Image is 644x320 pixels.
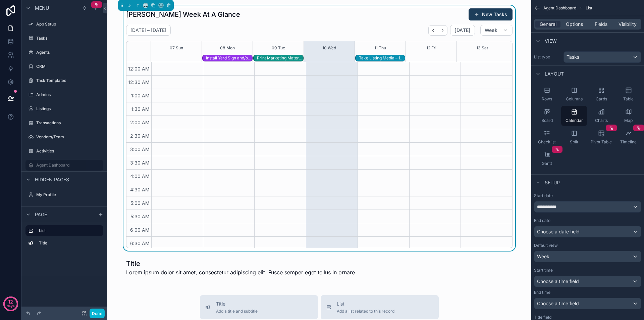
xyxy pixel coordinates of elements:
span: Agent Dashboard [543,5,576,11]
label: Vendors/Team [36,134,102,140]
label: Start date [534,193,553,198]
span: Calendar [566,118,583,123]
label: End date [534,218,550,223]
button: Board [534,106,560,126]
a: My Profile [25,189,103,200]
button: 10 Wed [322,41,336,55]
span: Week [537,253,549,260]
span: Split [570,139,578,145]
button: 09 Tue [272,41,285,55]
a: Admins [25,89,103,100]
button: Tasks [563,51,641,63]
button: Done [90,309,105,318]
span: Add a list related to this record [337,309,394,314]
span: 3:00 AM [128,146,151,152]
button: Calendar [561,106,587,126]
span: Gantt [542,161,552,166]
label: Activities [36,148,102,154]
button: ListAdd a list related to this record [321,295,439,319]
label: List type [534,54,561,60]
label: List [39,228,98,233]
label: End time [534,290,550,295]
span: Layout [545,71,564,77]
label: My Profile [36,192,102,197]
button: Gantt [534,149,560,169]
span: Map [624,118,633,123]
button: Rows [534,84,560,104]
label: Default view [534,243,558,248]
div: Take Listing Media – 123 Test [359,55,405,61]
span: 2:30 AM [128,133,151,139]
span: View [545,38,557,44]
h2: [DATE] – [DATE] [130,27,166,34]
label: Agents [36,50,102,55]
button: 07 Sun [170,41,183,55]
p: days [7,301,15,311]
span: 3:30 AM [128,160,151,166]
button: [DATE] [450,25,475,36]
span: Fields [595,21,607,28]
label: App Setup [36,21,102,27]
label: Task Templates [36,78,102,83]
span: Visibility [619,21,637,28]
p: 12 [8,299,13,305]
label: Admins [36,92,102,97]
label: Agent Dashboard [36,163,99,168]
button: New Tasks [469,8,513,20]
a: App Setup [25,19,103,30]
a: Activities [25,146,103,156]
label: Listings [36,106,102,111]
button: Pivot Table [588,127,614,147]
a: Listings [25,103,103,114]
span: Cards [596,96,607,102]
div: 11 Thu [374,41,386,55]
a: Transactions [25,118,103,128]
span: 6:00 AM [128,227,151,233]
button: Choose a date field [534,226,641,237]
button: TitleAdd a title and subtitle [200,295,318,319]
a: Agents [25,47,103,58]
button: Timeline [615,127,641,147]
label: Transactions [36,120,102,126]
button: Charts [588,106,614,126]
div: Take Listing Media – 123 Test [359,55,405,61]
div: Install Yard Sign and/or Just Listed Rider – 123 Test [206,55,252,61]
span: Week [485,27,497,33]
button: Week [534,251,641,262]
span: Options [566,21,583,28]
span: [DATE] [454,27,470,33]
button: Split [561,127,587,147]
button: Columns [561,84,587,104]
button: Next [438,25,447,36]
a: Task Templates [25,75,103,86]
button: Choose a time field [534,276,641,287]
a: Vendors/Team [25,132,103,142]
label: Start time [534,268,553,273]
span: 1:30 AM [129,106,151,112]
span: Tasks [567,54,579,60]
span: Columns [566,96,583,102]
span: General [540,21,556,28]
div: 08 Mon [220,41,235,55]
span: Page [35,211,47,218]
span: Board [541,118,553,123]
span: Choose a time field [537,301,579,306]
button: Map [615,106,641,126]
span: Setup [545,179,560,186]
span: 12:00 AM [126,66,151,72]
span: Charts [595,118,608,123]
a: Agent Dashboard [25,160,103,171]
span: 1:00 AM [129,93,151,98]
button: Table [615,84,641,104]
span: 4:00 AM [128,173,151,179]
span: 4:30 AM [128,187,151,192]
button: Checklist [534,127,560,147]
button: Week [480,25,513,36]
button: 13 Sat [476,41,488,55]
button: 12 Fri [426,41,436,55]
